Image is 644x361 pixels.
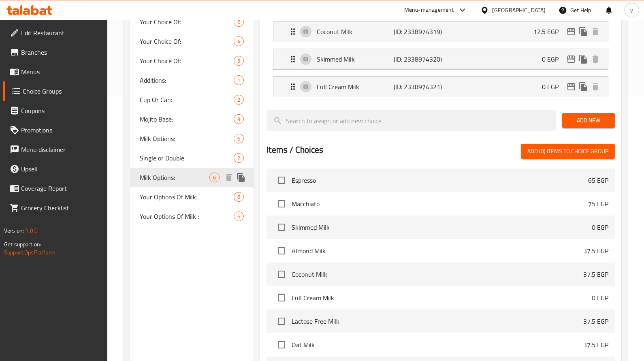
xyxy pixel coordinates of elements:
span: Promotions [21,125,101,135]
p: 0 EGP [592,293,608,303]
span: Select choice [273,172,290,189]
span: Branches [21,47,101,57]
span: Get support on: [4,239,41,250]
div: [GEOGRAPHIC_DATA] [492,6,546,15]
h2: Items / Choices [267,144,323,156]
div: Single or Double2 [130,148,254,168]
p: Skimmed Milk [317,54,394,64]
p: 12.5 EGP [533,27,565,36]
button: duplicate [235,171,247,184]
a: Menu disclaimer [3,140,108,159]
span: Upsell [21,164,101,174]
span: Cup Or Can: [140,95,234,105]
span: Skimmed Milk [292,222,592,232]
span: Your Choice Of: [140,17,234,27]
a: Branches [3,43,108,62]
div: Milk Options:6 [130,129,254,148]
span: Choice Groups [23,86,101,96]
span: Coverage Report [21,184,101,193]
button: duplicate [577,53,589,65]
p: 37.5 EGP [583,316,608,326]
div: Milk Options:6deleteduplicate [130,168,254,187]
div: Choices [234,192,244,202]
div: Expand [273,77,608,97]
span: 2 [234,154,243,162]
div: Choices [234,95,244,105]
span: Lactose Free Milk [292,316,583,326]
span: Version: [4,225,24,236]
p: Coconut Milk [317,27,394,36]
a: Coverage Report [3,179,108,198]
div: Choices [234,56,244,66]
div: Mojito Base:3 [130,109,254,129]
span: 5 [234,57,243,65]
a: Menus [3,62,108,81]
input: search [267,110,556,131]
button: duplicate [577,81,589,93]
button: delete [589,53,601,65]
span: 4 [234,38,243,45]
span: 6 [210,174,219,182]
span: Additions: [140,75,234,85]
button: edit [565,81,577,93]
li: Expand [267,45,615,73]
a: Coupons [3,101,108,120]
p: 37.5 EGP [583,340,608,350]
button: delete [589,81,601,93]
p: 0 EGP [542,54,565,64]
div: Menu-management [404,5,454,15]
li: Expand [267,18,615,45]
div: Cup Or Can:2 [130,90,254,109]
span: Menus [21,67,101,77]
p: (ID: 2338974321) [394,82,445,92]
a: Upsell [3,159,108,179]
span: Select choice [273,313,290,330]
p: (ID: 2338974320) [394,54,445,64]
div: Choices [234,211,244,221]
div: Your Choice Of:5 [130,51,254,70]
span: Your Options Of Milk: [140,192,234,202]
span: y [630,6,633,15]
span: 1 [234,77,243,84]
span: Full Cream Milk [292,293,592,303]
span: Menu disclaimer [21,145,101,154]
span: Single or Double [140,153,234,163]
span: 6 [234,18,243,26]
a: Grocery Checklist [3,198,108,218]
span: Your Options Of Milk : [140,211,234,221]
div: Choices [234,134,244,143]
p: 65 EGP [588,175,608,185]
button: Add (0) items to choice group [521,144,615,159]
span: Coconut Milk [292,269,583,279]
div: Your Options Of Milk :6 [130,207,254,226]
span: Select choice [273,219,290,236]
span: Add New [569,115,608,126]
button: delete [589,26,601,38]
span: Select choice [273,336,290,353]
span: Almond Milk [292,246,583,256]
div: Additions:1 [130,70,254,90]
button: duplicate [577,26,589,38]
p: (ID: 2338974319) [394,27,445,36]
span: Add (0) items to choice group [527,146,608,156]
span: Your Choice Of: [140,36,234,46]
a: Support.OpsPlatform [4,247,55,258]
span: Oat Milk [292,340,583,350]
span: 2 [234,96,243,104]
p: 75 EGP [588,199,608,209]
span: Edit Restaurant [21,28,101,38]
span: 6 [234,213,243,220]
p: 37.5 EGP [583,246,608,256]
span: Milk Options: [140,173,209,182]
p: 37.5 EGP [583,269,608,279]
span: Mojito Base: [140,114,234,124]
a: Promotions [3,120,108,140]
div: Expand [273,49,608,69]
div: Your Choice Of:6 [130,12,254,32]
div: Your Choice Of:4 [130,32,254,51]
div: Choices [234,17,244,27]
li: Expand [267,73,615,100]
p: 0 EGP [592,222,608,232]
span: 1.0.0 [25,225,38,236]
span: Your Choice Of: [140,56,234,66]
